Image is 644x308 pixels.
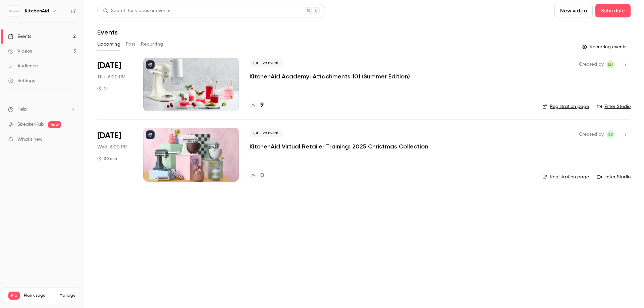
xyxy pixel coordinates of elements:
span: new [48,121,61,128]
span: Leyna Hoang [606,60,614,68]
h4: 0 [260,171,264,180]
span: Created by [579,130,604,138]
span: Wed, 6:00 PM [97,144,127,150]
a: Enter Studio [597,103,631,110]
a: 0 [250,171,264,180]
span: [DATE] [97,130,121,141]
div: 30 min [97,156,117,161]
span: Created by [579,60,604,68]
div: Settings [8,77,35,84]
a: KitchenAid Academy: Attachments 101 (Summer Edition) [250,72,410,80]
h4: 9 [260,101,264,110]
span: Thu, 6:00 PM [97,74,125,80]
a: Registration page [542,103,589,110]
button: New video [554,4,593,17]
button: Upcoming [97,39,120,50]
div: Search for videos or events [103,7,170,14]
button: Schedule [595,4,631,17]
span: Plan usage [24,293,55,298]
span: [DATE] [97,60,121,71]
button: Recurring events [579,42,631,52]
a: SpeakerHub [17,121,44,128]
span: stephanie korlevska [606,130,614,138]
span: Help [17,106,27,113]
a: KitchenAid Virtual Retailer Training: 2025 Christmas Collection [250,142,428,150]
div: Oct 22 Wed, 6:00 PM (Australia/Sydney) [97,128,132,181]
button: Recurring [141,39,163,50]
a: Enter Studio [597,174,631,180]
div: Audience [8,63,38,69]
a: 9 [250,101,264,110]
span: Pro [8,292,20,300]
a: Manage [59,293,75,298]
li: help-dropdown-opener [8,106,76,113]
span: Live event [250,129,283,137]
div: Videos [8,48,32,55]
span: Live event [250,59,283,67]
iframe: Noticeable Trigger [68,137,76,143]
span: What's new [17,136,43,143]
button: Past [126,39,136,50]
span: sk [608,130,613,138]
div: Oct 16 Thu, 6:00 PM (Australia/Sydney) [97,58,132,111]
h1: Events [97,28,118,36]
h6: KitchenAid [25,8,49,14]
a: Registration page [542,174,589,180]
div: Events [8,33,31,40]
div: 1 h [97,86,109,91]
span: LH [608,60,613,68]
img: KitchenAid [8,6,19,16]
